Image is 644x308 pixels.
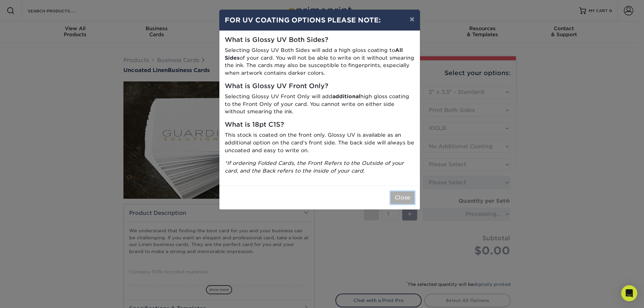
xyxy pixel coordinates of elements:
button: × [404,10,420,28]
h5: What is Glossy UV Both Sides? [225,36,415,44]
strong: All Sides [225,47,403,61]
p: Selecting Glossy UV Both Sides will add a high gloss coating to of your card. You will not be abl... [225,47,415,77]
div: Open Intercom Messenger [621,285,637,301]
i: *If ordering Folded Cards, the Front Refers to the Outside of your card, and the Back refers to t... [225,160,404,174]
p: This stock is coated on the front only. Glossy UV is available as an additional option on the car... [225,131,415,154]
p: Selecting Glossy UV Front Only will add high gloss coating to the Front Only of your card. You ca... [225,93,415,116]
strong: additional [332,93,360,100]
h5: What is 18pt C1S? [225,121,415,129]
h5: What is Glossy UV Front Only? [225,82,415,90]
h4: FOR UV COATING OPTIONS PLEASE NOTE: [225,15,415,25]
button: Close [390,191,415,204]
